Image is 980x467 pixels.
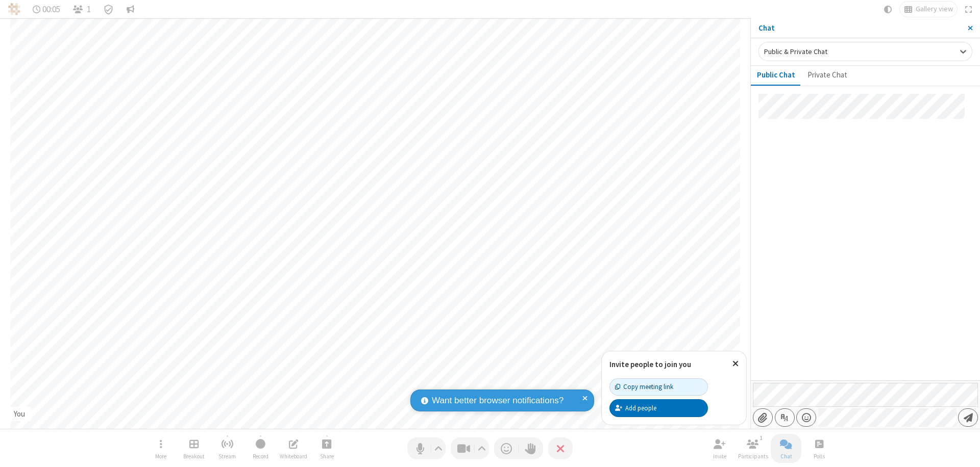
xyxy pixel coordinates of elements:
[738,434,768,463] button: Open participant list
[758,22,960,34] p: Chat
[519,437,543,459] button: Raise hand
[212,434,242,463] button: Start streaming
[713,453,726,459] span: Invite
[99,2,118,17] div: Meeting details Encryption enabled
[704,434,735,463] button: Invite participants (⌘+Shift+I)
[8,3,20,15] img: QA Selenium DO NOT DELETE OR CHANGE
[960,18,980,38] button: Close sidebar
[253,453,268,459] span: Record
[245,434,276,463] button: Start recording
[280,453,307,459] span: Whiteboard
[757,433,766,443] div: 1
[609,359,691,369] label: Invite people to join you
[775,408,795,427] button: Show formatting
[87,5,91,14] span: 1
[725,351,746,376] button: Close popover
[814,453,825,459] span: Polls
[804,434,835,463] button: Open poll
[609,378,708,396] button: Copy meeting link
[615,382,673,392] div: Copy meeting link
[10,408,29,420] div: You
[155,453,166,459] span: More
[432,394,563,407] span: Want better browser notifications?
[771,434,801,463] button: Close chat
[958,408,978,427] button: Send message
[494,437,519,459] button: Send a reaction
[122,2,138,17] button: Conversation
[738,453,768,459] span: Participants
[218,453,236,459] span: Stream
[179,434,209,463] button: Manage Breakout Rooms
[432,437,446,459] button: Audio settings
[42,5,60,14] span: 00:05
[183,453,205,459] span: Breakout
[68,2,95,17] button: Open participant list
[451,437,489,459] button: Stop video (⌘+Shift+V)
[475,437,489,459] button: Video setting
[961,2,976,17] button: Fullscreen
[801,66,853,85] button: Private Chat
[796,408,816,427] button: Open menu
[764,47,827,56] span: Public & Private Chat
[407,437,446,459] button: Mute (⌘+Shift+A)
[751,66,801,85] button: Public Chat
[609,399,708,417] button: Add people
[880,2,896,17] button: Using system theme
[320,453,334,459] span: Share
[29,2,65,17] div: Timer
[780,453,792,459] span: Chat
[900,2,957,17] button: Change layout
[548,437,573,459] button: End or leave meeting
[145,434,176,463] button: Open menu
[278,434,309,463] button: Open shared whiteboard
[311,434,342,463] button: Start sharing
[916,5,953,13] span: Gallery view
